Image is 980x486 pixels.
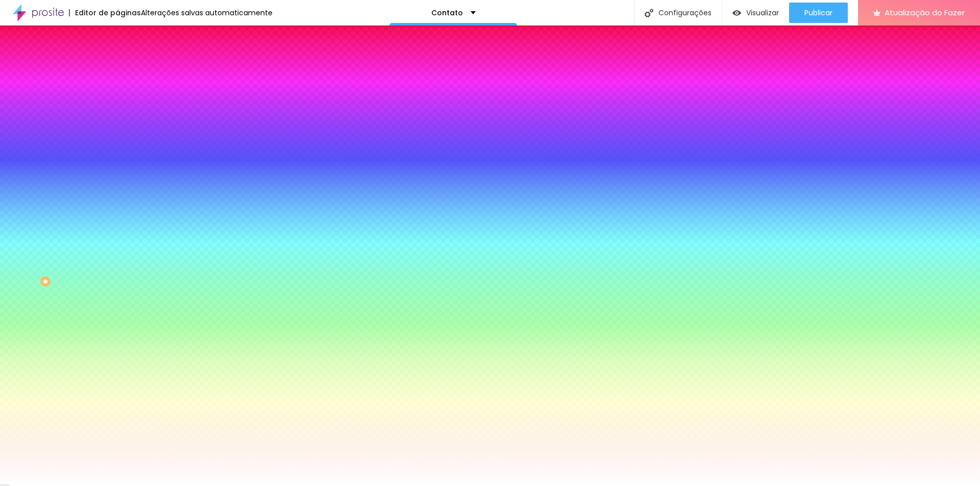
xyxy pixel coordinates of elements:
font: Configurações [658,8,712,18]
button: Publicar [789,3,848,23]
font: Editor de páginas [75,8,141,18]
font: Alterações salvas automaticamente [141,8,273,18]
font: Visualizar [746,8,779,18]
img: view-1.svg [732,9,741,17]
img: Ícone [645,9,653,17]
font: Atualização do Fazer [885,7,965,18]
button: Visualizar [722,3,789,23]
font: Publicar [804,8,832,18]
font: Contato [431,8,463,18]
